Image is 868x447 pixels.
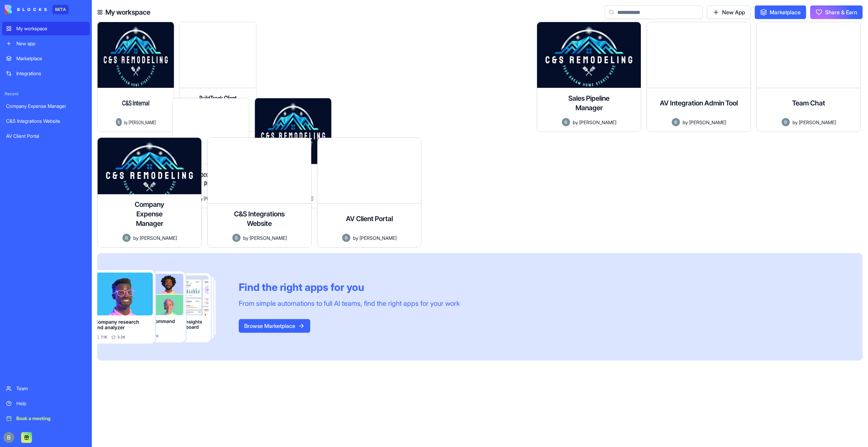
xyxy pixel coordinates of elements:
[342,234,350,242] img: Avatar
[317,137,421,248] a: AV Client PortalAvatarby[PERSON_NAME]
[239,319,310,333] button: Browse Marketplace
[133,234,138,242] span: by
[207,22,312,132] a: BuildTrack Client PortalAvatarby[PERSON_NAME]
[2,397,90,410] a: Help
[782,118,790,126] img: Avatar
[562,118,570,126] img: Avatar
[207,137,312,248] a: C&S Integrations WebsiteAvatarby[PERSON_NAME]
[562,94,616,113] h4: Sales Pipeline Manager
[239,281,460,293] div: Find the right apps for you
[16,400,86,407] div: Help
[2,22,90,35] a: My workspace
[6,118,86,125] div: C&S Integrations Website
[122,98,149,108] h4: C&S Internal
[810,5,863,19] button: Share & Earn
[2,382,90,395] a: Team
[2,67,90,80] a: Integrations
[6,133,86,139] div: AV Client Portal
[239,322,310,329] a: Browse Marketplace
[317,22,421,132] a: Subcontractor PortalAvatarby[PERSON_NAME]
[124,119,128,126] span: by
[5,5,69,14] a: BETA
[689,119,726,126] span: [PERSON_NAME]
[825,8,857,16] span: Share & Earn
[250,234,287,242] span: [PERSON_NAME]
[353,234,358,242] span: by
[573,119,578,126] span: by
[105,7,150,17] h4: My workspace
[672,118,680,126] img: Avatar
[579,119,616,126] span: [PERSON_NAME]
[792,98,825,108] h4: Team Chat
[16,40,86,47] div: New app
[243,234,248,242] span: by
[756,22,861,132] a: Team ChatAvatarby[PERSON_NAME]
[647,22,751,132] a: AV Integration Admin ToolAvatarby[PERSON_NAME]
[16,415,86,422] div: Book a meeting
[140,234,177,242] span: [PERSON_NAME]
[2,129,90,143] a: AV Client Portal
[660,98,738,108] h4: AV Integration Admin Tool
[97,137,202,248] a: Company Expense ManagerAvatarby[PERSON_NAME]
[122,234,131,242] img: Avatar
[232,209,287,228] h4: C&S Integrations Website
[2,37,90,50] a: New app
[122,200,177,228] h4: Company Expense Manager
[346,214,393,223] h4: AV Client Portal
[707,5,751,19] a: New App
[2,91,90,97] span: Recent
[6,103,86,110] div: Company Expense Manager
[2,99,90,113] a: Company Expense Manager
[2,52,90,65] a: Marketplace
[683,119,688,126] span: by
[360,234,397,242] span: [PERSON_NAME]
[16,55,86,62] div: Marketplace
[792,119,798,126] span: by
[198,94,238,113] h4: BuildTrack Client Portal
[232,234,240,242] img: Avatar
[52,5,69,14] div: BETA
[97,22,202,132] a: C&S InternalAvatarby[PERSON_NAME]
[3,432,14,443] img: ACg8ocIug40qN1SCXJiinWdltW7QsPxROn8ZAVDlgOtPD8eQfXIZmw=s96-c
[5,5,47,14] img: logo
[16,25,86,32] div: My workspace
[2,114,90,128] a: C&S Integrations Website
[16,385,86,392] div: Team
[16,70,86,77] div: Integrations
[239,299,460,308] div: From simple automations to full AI teams, find the right apps for your work
[116,118,122,126] img: Avatar
[2,412,90,425] a: Book a meeting
[799,119,836,126] span: [PERSON_NAME]
[755,5,806,19] a: Marketplace
[129,119,156,126] span: [PERSON_NAME]
[427,22,531,132] a: C&S Project ManagementAvatarby[PERSON_NAME]
[537,22,641,132] a: Sales Pipeline ManagerAvatarby[PERSON_NAME]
